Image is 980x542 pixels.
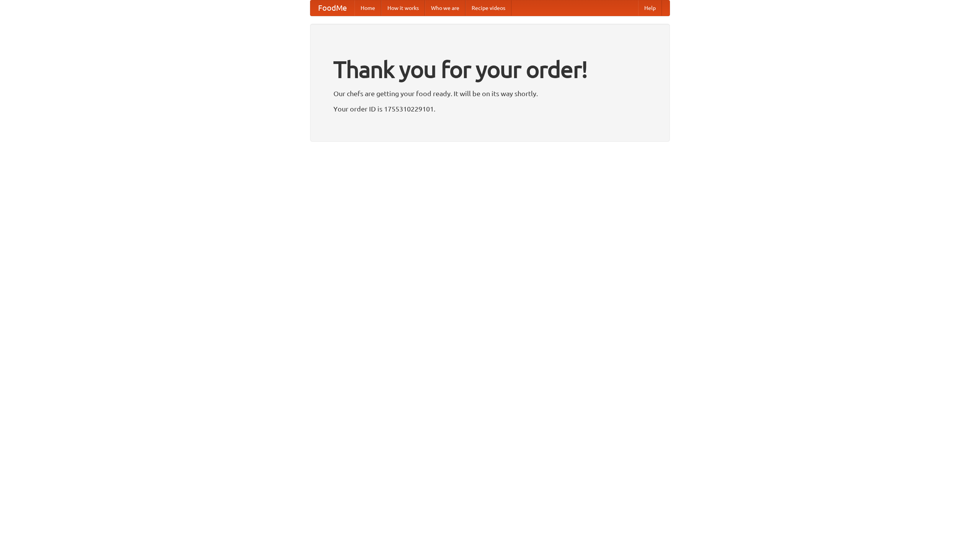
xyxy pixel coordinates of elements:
a: Who we are [425,0,465,16]
a: Recipe videos [465,0,511,16]
p: Your order ID is 1755310229101. [333,103,647,115]
p: Our chefs are getting your food ready. It will be on its way shortly. [333,88,647,99]
a: How it works [381,0,425,16]
a: Home [354,0,381,16]
a: FoodMe [310,0,354,16]
a: Help [638,0,662,16]
h1: Thank you for your order! [333,51,647,88]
